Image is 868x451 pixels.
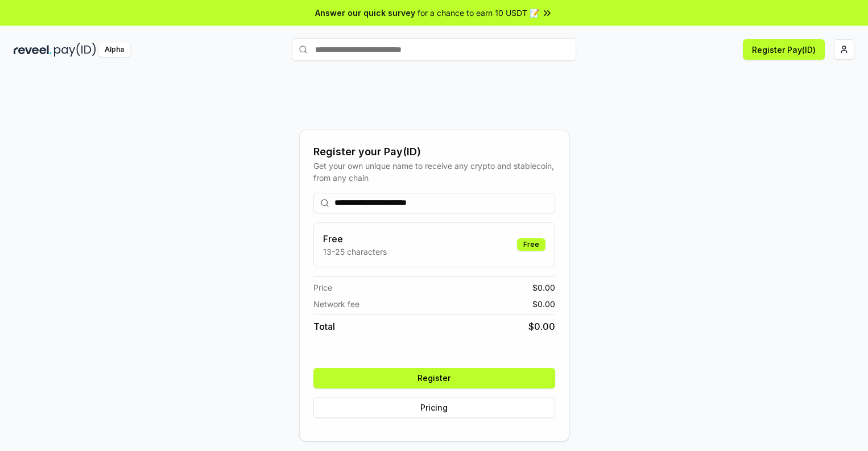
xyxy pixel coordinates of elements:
[313,298,359,310] span: Network fee
[517,238,545,251] div: Free
[313,282,332,293] span: Price
[532,282,555,293] span: $ 0.00
[14,43,52,57] img: reveel_dark
[528,320,555,333] span: $ 0.00
[323,246,387,258] p: 13-25 characters
[313,320,335,333] span: Total
[313,160,555,184] div: Get your own unique name to receive any crypto and stablecoin, from any chain
[54,43,96,57] img: pay_id
[313,398,555,418] button: Pricing
[313,368,555,388] button: Register
[532,298,555,310] span: $ 0.00
[418,7,539,19] span: for a chance to earn 10 USDT 📝
[313,144,555,160] div: Register your Pay(ID)
[315,7,415,19] span: Answer our quick survey
[98,43,130,57] div: Alpha
[743,39,825,60] button: Register Pay(ID)
[323,232,387,246] h3: Free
